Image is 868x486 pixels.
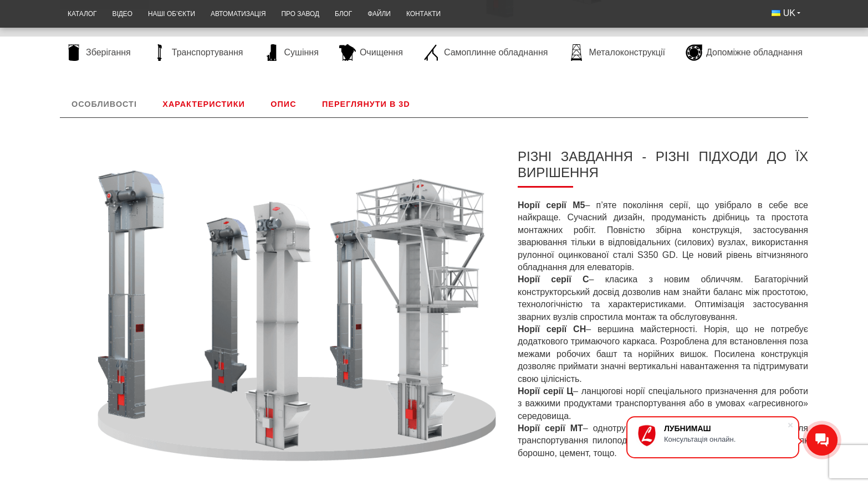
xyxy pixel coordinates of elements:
img: Ковшовий елеватор [60,158,509,462]
a: Зберігання [60,44,136,61]
a: Особливості [60,91,149,117]
a: Самоплинне обладнання [418,44,553,61]
a: Сушіння [258,44,324,61]
a: Відео [104,3,140,25]
strong: Норії серії СН [518,324,586,334]
a: Файли [360,3,399,25]
a: Каталог [60,3,104,25]
a: Наші об’єкти [140,3,203,25]
a: Контакти [399,3,448,25]
span: Самоплинне обладнання [444,46,548,59]
a: Металоконструкції [563,44,670,61]
span: Транспортування [172,46,243,59]
a: Блог [327,3,360,25]
p: – п’яте покоління серії, що увібрало в себе все найкраще. Сучасний дизайн, продуманість дрібниць ... [518,199,808,459]
a: Очищення [334,44,409,61]
strong: Норії серії С [518,275,589,284]
img: Українська [772,10,780,16]
span: Металоконструкції [589,46,665,59]
span: Зберігання [86,46,131,59]
strong: Норії серії МТ [518,423,583,433]
span: Допоміжне обладнання [706,46,803,59]
h3: РІЗНІ ЗАВДАННЯ - РІЗНІ ПІДХОДИ ДО ЇХ ВИРІШЕННЯ [518,149,808,188]
strong: Норії серії Ц [518,386,573,396]
a: Автоматизація [203,3,274,25]
div: ЛУБНИМАШ [664,424,787,433]
span: Очищення [360,46,403,59]
strong: Норії серії М5 [518,200,585,210]
a: Переглянути в 3D [310,91,422,117]
a: Про завод [274,3,327,25]
a: Опис [259,91,308,117]
a: Транспортування [146,44,249,61]
a: Допоміжне обладнання [680,44,808,61]
span: Сушіння [284,46,319,59]
button: UK [764,3,808,23]
div: Консультація онлайн. [664,435,787,443]
a: Характеристики [151,91,256,117]
span: UK [783,7,795,19]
